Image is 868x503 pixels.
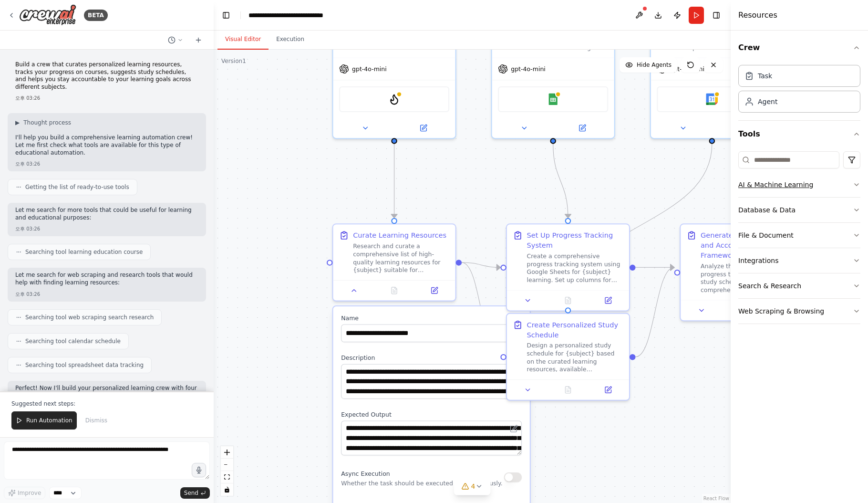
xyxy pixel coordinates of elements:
[221,471,233,483] button: fit view
[353,43,449,52] div: Find and curate the best learning resources for {subject} based on {learning_level} and {preferre...
[547,384,589,396] button: No output available
[25,314,154,321] span: Searching tool web scraping search research
[18,489,41,497] span: Improve
[388,93,400,105] img: FirecrawlSearchTool
[341,411,522,419] label: Expected Output
[620,57,677,73] button: Hide Agents
[19,4,76,26] img: Logo
[710,9,723,22] button: Hide right sidebar
[269,30,312,50] button: Execution
[221,446,233,459] button: zoom in
[15,291,198,298] div: 오후 03:26
[26,417,72,424] span: Run Automation
[738,223,860,248] button: File & Document
[554,122,610,134] button: Open in side panel
[548,144,573,218] g: Edge from 1aebe4e0-7c82-4493-88d6-ef84615273f9 to 2dfd5212-567b-4c27-ba9a-05920022b076
[462,258,500,272] g: Edge from 28ec44c6-0486-4c38-a73d-b545fcdcc7a8 to 2dfd5212-567b-4c27-ba9a-05920022b076
[637,61,672,69] span: Hide Agents
[738,248,860,273] button: Integrations
[650,25,774,139] div: Create personalized study schedules for {subject} based on {available_hours} per week, {learning_...
[527,231,623,251] div: Set Up Progress Tracking System
[738,147,860,332] div: Tools
[353,242,449,274] div: Research and curate a comprehensive list of high-quality learning resources for {subject} suitabl...
[471,482,475,491] span: 4
[248,10,349,20] nav: breadcrumb
[191,34,206,46] button: Start a new chat
[636,262,674,272] g: Edge from 2dfd5212-567b-4c27-ba9a-05920022b076 to c55b15dc-131f-4e8b-97a5-23636d23977a
[15,61,198,91] p: Build a crew that curates personalized learning resources, tracks your progress on courses, sugge...
[25,337,121,345] span: Searching tool calendar schedule
[341,354,522,362] label: Description
[341,471,390,478] span: Async Execution
[341,314,522,323] label: Name
[738,34,860,61] button: Crew
[25,183,129,191] span: Getting the list of ready-to-use tools
[738,180,813,189] div: AI & Machine Learning
[85,417,107,424] span: Dismiss
[527,320,623,340] div: Create Personalized Study Schedule
[221,57,246,65] div: Version 1
[738,231,794,240] div: File & Document
[184,489,198,497] span: Send
[15,272,198,286] p: Let me search for web scraping and research tools that would help with finding learning resources:
[15,225,198,232] div: 오후 03:26
[738,172,860,197] button: AI & Machine Learning
[15,207,198,221] p: Let me search for more tools that could be useful for learning and educational purposes:
[15,119,71,126] button: ▶Thought process
[81,411,112,430] button: Dismiss
[15,160,198,168] div: 오후 03:26
[738,198,860,222] button: Database & Data
[738,256,778,265] div: Integrations
[527,252,623,284] div: Create a comprehensive progress tracking system using Google Sheets for {subject} learning. Set u...
[511,65,546,73] span: gpt-4o-mini
[25,361,144,369] span: Searching tool spreadsheet data tracking
[738,273,860,298] button: Search & Research
[4,487,45,499] button: Improve
[373,284,415,296] button: No output available
[563,144,717,307] g: Edge from 46f7caef-a917-4fcf-b842-70455fb1b5d3 to aea36673-c3b5-4094-ac9f-e6528e271545
[217,30,269,50] button: Visual Editor
[341,479,502,487] p: Whether the task should be executed asynchronously.
[738,281,801,291] div: Search & Research
[591,384,625,396] button: Open in side panel
[680,223,804,321] div: Generate Learning Plan and Accountability FrameworkAnalyze the curated resources, progress tracki...
[332,25,456,139] div: Find and curate the best learning resources for {subject} based on {learning_level} and {preferre...
[758,71,772,81] div: Task
[706,93,718,105] img: Google Calendar
[738,61,860,120] div: Crew
[713,122,769,134] button: Open in side panel
[353,231,446,241] div: Curate Learning Resources
[395,122,452,134] button: Open in side panel
[352,65,387,73] span: gpt-4o-mini
[84,10,108,21] div: BETA
[506,223,630,311] div: Set Up Progress Tracking SystemCreate a comprehensive progress tracking system using Google Sheet...
[11,411,77,430] button: Run Automation
[219,9,233,22] button: Hide left sidebar
[738,10,777,21] h4: Resources
[738,121,860,147] button: Tools
[15,385,198,399] p: Perfect! Now I'll build your personalized learning crew with four specialized agents. Let me crea...
[703,496,729,501] a: React Flow attribution
[454,478,491,495] button: 4
[547,93,559,105] img: Google Sheets
[221,459,233,471] button: zoom out
[15,134,198,157] p: I'll help you build a comprehensive learning automation crew! Let me first check what tools are a...
[527,342,623,374] div: Design a personalized study schedule for {subject} based on the curated learning resources, avail...
[636,262,674,362] g: Edge from aea36673-c3b5-4094-ac9f-e6528e271545 to c55b15dc-131f-4e8b-97a5-23636d23977a
[701,231,797,260] div: Generate Learning Plan and Accountability Framework
[758,97,777,106] div: Agent
[11,400,202,408] p: Suggested next steps:
[164,34,187,46] button: Switch to previous chat
[389,144,399,218] g: Edge from fcc1116c-ad5d-4512-ae1f-69123b174355 to 28ec44c6-0486-4c38-a73d-b545fcdcc7a8
[180,487,210,499] button: Send
[15,119,20,126] span: ▶
[738,306,824,316] div: Web Scraping & Browsing
[462,258,500,362] g: Edge from 28ec44c6-0486-4c38-a73d-b545fcdcc7a8 to aea36673-c3b5-4094-ac9f-e6528e271545
[221,483,233,496] button: toggle interactivity
[547,294,589,306] button: No output available
[512,43,608,52] div: Monitor and track learning progress for {subject}, record completed modules, assignments, and ach...
[25,248,143,256] span: Searching tool learning education course
[508,423,520,435] button: Open in editor
[23,119,71,126] span: Thought process
[332,223,456,301] div: Curate Learning ResourcesResearch and curate a comprehensive list of high-quality learning resour...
